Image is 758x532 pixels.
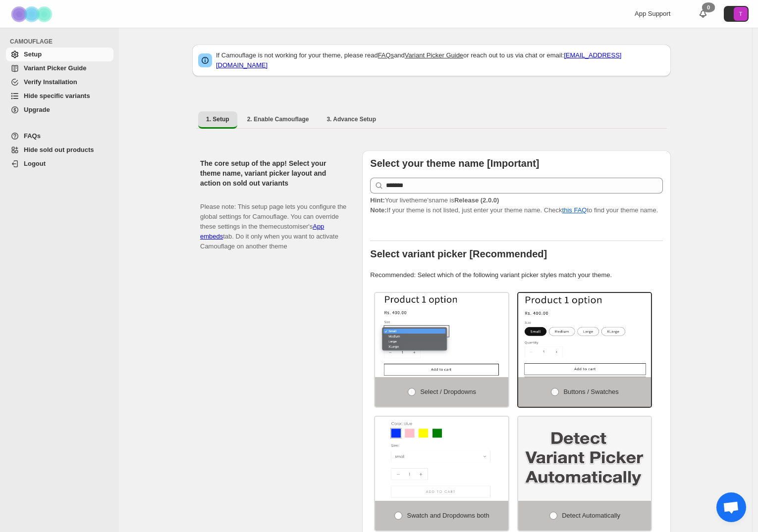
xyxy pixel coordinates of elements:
a: Logout [6,157,113,171]
h2: The core setup of the app! Select your theme name, variant picker layout and action on sold out v... [200,158,346,188]
a: Variant Picker Guide [405,51,463,59]
span: App Support [635,10,670,17]
span: FAQs [24,132,41,140]
span: Buttons / Swatches [563,388,618,395]
span: CAMOUFLAGE [10,38,114,46]
strong: Release (2.0.0) [454,196,499,204]
span: Logout [24,160,46,167]
span: Hide specific variants [24,92,90,99]
p: Please note: This setup page lets you configure the global settings for Camouflage. You can overr... [200,192,346,251]
a: Upgrade [6,103,113,117]
span: Detect Automatically [562,512,620,519]
img: Select / Dropdowns [375,293,508,377]
span: Avatar with initials T [734,7,748,21]
span: Select / Dropdowns [420,388,476,395]
span: Hide sold out products [24,146,94,153]
a: Variant Picker Guide [6,61,113,75]
a: FAQs [6,129,113,143]
p: If Camouflage is not working for your theme, please read and or reach out to us via chat or email: [216,50,665,70]
img: Buttons / Swatches [518,293,651,377]
span: 3. Advance Setup [326,115,376,123]
p: Recommended: Select which of the following variant picker styles match your theme. [370,270,663,280]
b: Select variant picker [Recommended] [370,248,547,259]
span: Upgrade [24,106,50,113]
a: FAQs [378,51,394,59]
img: Swatch and Dropdowns both [375,417,508,501]
b: Select your theme name [Important] [370,158,539,169]
a: Hide sold out products [6,143,113,157]
span: Variant Picker Guide [24,64,86,72]
a: Hide specific variants [6,89,113,103]
img: Detect Automatically [518,417,651,501]
span: Setup [24,50,42,58]
span: Your live theme's name is [370,196,499,204]
a: Verify Installation [6,75,113,89]
span: Verify Installation [24,78,77,86]
a: this FAQ [562,206,587,214]
span: 1. Setup [206,115,229,123]
a: 0 [698,9,708,19]
p: If your theme is not listed, just enter your theme name. Check to find your theme name. [370,195,663,215]
button: Avatar with initials T [724,6,749,22]
a: Setup [6,48,113,61]
div: 0 [702,2,715,12]
strong: Hint: [370,196,385,204]
strong: Note: [370,206,386,214]
span: Swatch and Dropdowns both [407,512,489,519]
img: Camouflage [8,0,57,28]
text: T [739,11,743,17]
span: 2. Enable Camouflage [247,115,309,123]
div: Open de chat [716,492,746,522]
